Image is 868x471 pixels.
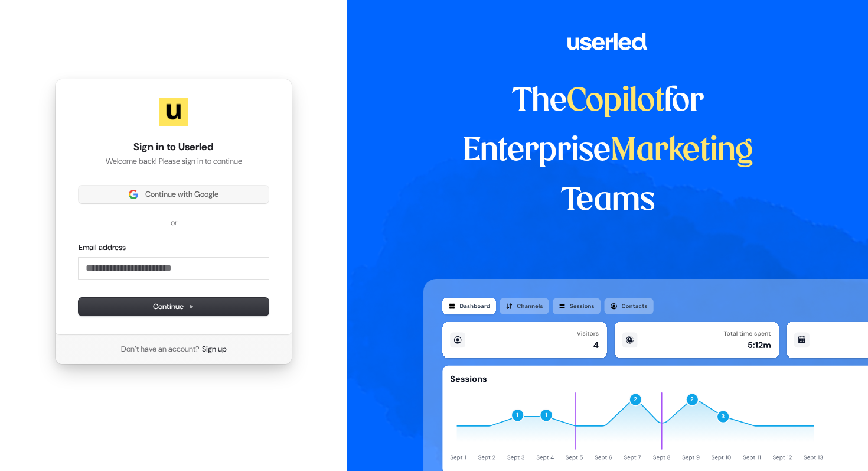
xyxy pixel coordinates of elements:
img: Userled [159,98,188,126]
button: Sign in with GoogleContinue with Google [79,186,269,203]
span: Marketing [611,136,753,167]
label: Email address [79,242,126,253]
h1: The for Enterprise Teams [423,77,792,226]
span: Copilot [567,86,664,117]
button: Continue [79,298,269,316]
p: or [171,217,177,228]
p: Welcome back! Please sign in to continue [79,156,269,167]
a: Sign up [202,344,227,355]
span: Continue [153,301,194,312]
span: Don’t have an account? [121,344,200,355]
h1: Sign in to Userled [79,140,269,154]
img: Sign in with Google [129,190,138,199]
span: Continue with Google [145,189,218,200]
